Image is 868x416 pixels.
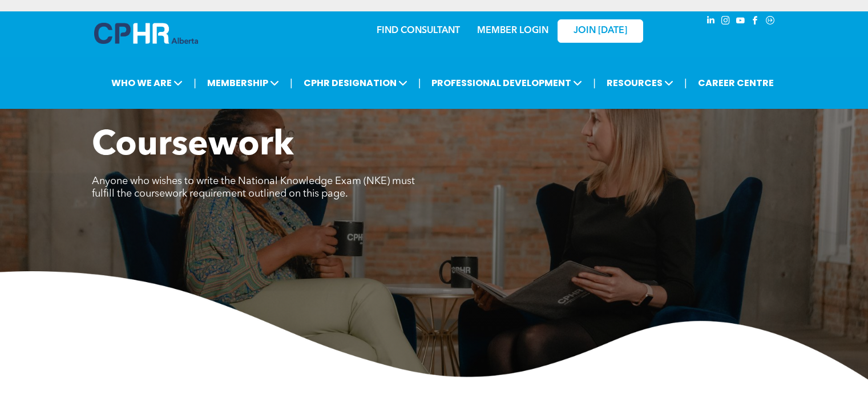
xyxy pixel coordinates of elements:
a: FIND CONSULTANT [377,26,460,35]
span: MEMBERSHIP [204,72,282,93]
img: A blue and white logo for cp alberta [94,23,198,44]
a: linkedin [705,14,717,30]
a: Social network [764,14,777,30]
a: youtube [734,14,747,30]
a: CAREER CENTRE [695,72,777,93]
span: PROFESSIONAL DEVELOPMENT [428,72,586,93]
li: | [418,71,421,95]
li: | [290,71,293,95]
span: RESOURCES [603,72,677,93]
span: Coursework [92,129,294,163]
li: | [193,71,196,95]
span: WHO WE ARE [108,72,186,93]
a: facebook [749,14,762,30]
a: JOIN [DATE] [558,19,643,43]
a: instagram [720,14,732,30]
a: MEMBER LOGIN [477,26,548,35]
span: Anyone who wishes to write the National Knowledge Exam (NKE) must fulfill the coursework requirem... [92,176,415,199]
span: CPHR DESIGNATION [300,72,411,93]
li: | [684,71,687,95]
li: | [593,71,596,95]
span: JOIN [DATE] [574,26,627,36]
